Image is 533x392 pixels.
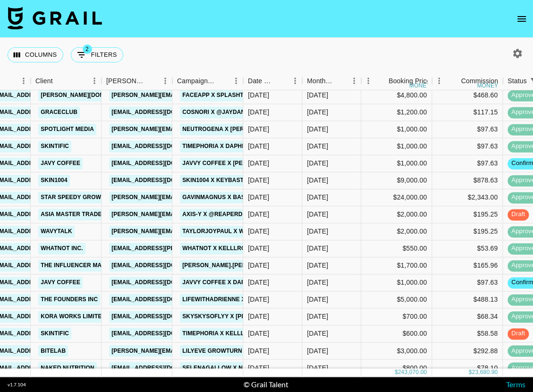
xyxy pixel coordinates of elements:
[180,140,264,152] a: TIMEPHORIA x Daphnunez
[248,329,269,339] div: 8/29/2025
[307,193,328,202] div: Sep '25
[244,380,288,389] div: © Grail Talent
[361,359,432,376] div: $800.00
[38,106,80,118] a: GRACECLUB
[38,243,85,254] a: Whatnot Inc.
[307,363,328,373] div: Sep '25
[508,72,527,90] div: Status
[506,380,525,389] a: Terms
[361,206,432,223] div: $2,000.00
[248,295,269,305] div: 7/28/2025
[361,342,432,359] div: $3,000.00
[38,260,159,271] a: The Influencer Marketing Factory
[248,176,269,185] div: 7/21/2025
[53,74,66,87] button: Sort
[38,157,83,169] a: Javy Coffee
[109,311,215,322] a: [EMAIL_ADDRESS][DOMAIN_NAME]
[38,140,71,152] a: SKINTIFIC
[180,362,295,374] a: Selenagallow X Naked Nutrition
[432,274,503,291] div: $97.63
[432,104,503,121] div: $117.15
[361,189,432,206] div: $24,000.00
[409,83,431,88] div: money
[361,274,432,291] div: $1,000.00
[288,74,302,88] button: Menu
[347,74,361,88] button: Menu
[361,172,432,189] div: $9,000.00
[109,192,263,203] a: [PERSON_NAME][EMAIL_ADDRESS][DOMAIN_NAME]
[248,312,269,322] div: 8/28/2025
[508,329,529,338] span: draft
[248,125,269,134] div: 8/21/2025
[275,74,288,87] button: Sort
[109,106,215,118] a: [EMAIL_ADDRESS][DOMAIN_NAME]
[248,159,269,168] div: 8/26/2025
[38,192,146,203] a: Star Speedy Growth HK Limited
[17,74,31,88] button: Menu
[3,74,17,87] button: Sort
[216,74,229,87] button: Sort
[432,359,503,376] div: $78.10
[38,226,75,237] a: WavyTalk
[180,192,259,203] a: Gavinmagnus x Baseus
[248,142,269,151] div: 8/29/2025
[361,240,432,257] div: $550.00
[361,74,375,88] button: Menu
[448,74,461,87] button: Sort
[180,106,297,118] a: COSNORI x @jaydan.[PERSON_NAME]
[361,138,432,155] div: $1,000.00
[307,244,328,253] div: Sep '25
[307,142,328,151] div: Sep '25
[307,261,328,270] div: Sep '25
[180,260,318,271] a: [PERSON_NAME].[PERSON_NAME] x Palmers
[307,125,328,134] div: Sep '25
[432,155,503,172] div: $97.63
[432,223,503,240] div: $195.25
[248,346,269,356] div: 8/26/2025
[109,226,263,237] a: [PERSON_NAME][EMAIL_ADDRESS][DOMAIN_NAME]
[180,311,341,322] a: skyskysoflyy x [PERSON_NAME] - just two girls
[109,362,215,374] a: [EMAIL_ADDRESS][DOMAIN_NAME]
[248,363,269,373] div: 6/13/2025
[180,157,334,169] a: Javvy Coffee x [PERSON_NAME].[PERSON_NAME]
[109,209,263,220] a: [PERSON_NAME][EMAIL_ADDRESS][DOMAIN_NAME]
[302,72,361,90] div: Month Due
[109,328,215,340] a: [EMAIL_ADDRESS][DOMAIN_NAME]
[180,174,254,186] a: SKIN1004 x Keybastos
[38,277,83,288] a: Javy Coffee
[229,74,243,88] button: Menu
[109,123,263,135] a: [PERSON_NAME][EMAIL_ADDRESS][DOMAIN_NAME]
[432,172,503,189] div: $878.63
[38,362,97,374] a: Naked Nutrition
[432,257,503,274] div: $165.96
[109,140,215,152] a: [EMAIL_ADDRESS][DOMAIN_NAME]
[243,72,302,90] div: Date Created
[307,108,328,117] div: Sep '25
[432,325,503,342] div: $58.58
[334,74,347,87] button: Sort
[38,311,108,322] a: KORA WORKS LIMITED
[432,342,503,359] div: $292.88
[180,243,259,254] a: Whatnot x Kelllrojas
[432,138,503,155] div: $97.63
[307,312,328,322] div: Sep '25
[432,189,503,206] div: $2,343.00
[145,74,158,87] button: Sort
[180,328,266,340] a: TIMEPHORIA x Kelllrojas
[31,72,102,90] div: Client
[307,227,328,236] div: Sep '25
[432,308,503,325] div: $68.34
[102,72,172,90] div: Booker
[248,108,269,117] div: 7/31/2025
[38,123,96,135] a: Spotlight Media
[307,176,328,185] div: Sep '25
[361,325,432,342] div: $600.00
[109,157,215,169] a: [EMAIL_ADDRESS][DOMAIN_NAME]
[248,72,275,90] div: Date Created
[375,74,389,87] button: Sort
[461,72,498,90] div: Commission
[180,345,298,357] a: Lilyeve Growturn x Skyskysoflyy
[180,294,266,305] a: lifewithadrienne x Anua
[109,345,312,357] a: [PERSON_NAME][EMAIL_ADDRESS][PERSON_NAME][DOMAIN_NAME]
[106,72,145,90] div: [PERSON_NAME]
